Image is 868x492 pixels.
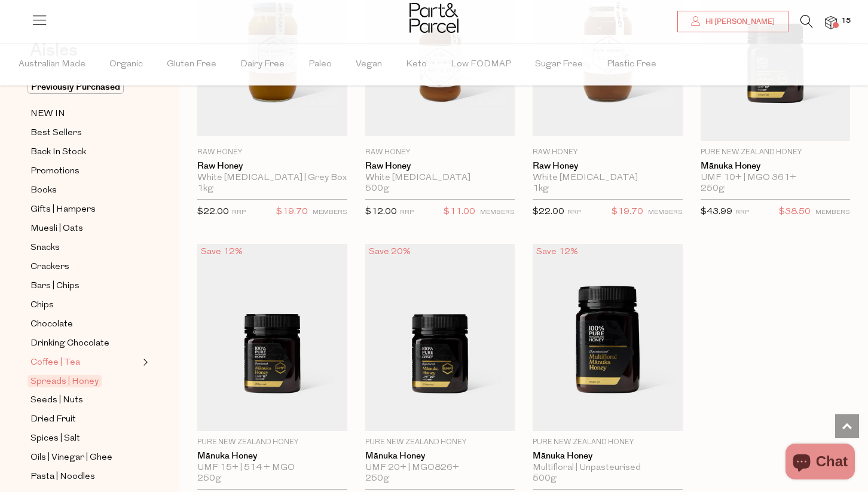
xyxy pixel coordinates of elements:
[109,44,143,85] span: Organic
[779,204,811,220] span: $38.50
[30,164,139,179] a: Promotions
[197,451,347,462] a: Mānuka Honey
[30,279,80,294] span: Bars | Chips
[533,473,557,484] span: 500g
[735,209,749,216] small: RRP
[444,204,475,220] span: $11.00
[30,184,57,198] span: Books
[30,279,139,294] a: Bars | Chips
[197,173,347,184] div: White [MEDICAL_DATA] | Grey Box
[276,204,308,220] span: $19.70
[701,184,725,194] span: 250g
[365,173,515,184] div: White [MEDICAL_DATA]
[30,221,139,236] a: Muesli | Oats
[240,44,285,85] span: Dairy Free
[308,44,332,85] span: Paleo
[30,145,86,160] span: Back In Stock
[533,244,683,431] img: Mānuka Honey
[197,463,347,473] div: UMF 15+ | 514 + MGO
[365,244,414,260] div: Save 20%
[197,437,347,448] p: Pure New Zealand Honey
[365,463,515,473] div: UMF 20+ | MGO826+
[533,184,549,194] span: 1kg
[30,126,139,140] a: Best Sellers
[365,147,515,158] p: Raw Honey
[30,469,139,484] a: Pasta | Noodles
[30,393,83,408] span: Seeds | Nuts
[567,209,581,216] small: RRP
[365,437,515,448] p: Pure New Zealand Honey
[30,412,139,427] a: Dried Fruit
[30,412,76,427] span: Dried Fruit
[533,451,683,462] a: Mānuka Honey
[30,126,82,140] span: Best Sellers
[197,184,213,194] span: 1kg
[27,375,102,387] span: Spreads | Honey
[140,355,148,369] button: Expand/Collapse Coffee | Tea
[480,209,515,216] small: MEMBERS
[30,298,54,313] span: Chips
[612,204,643,220] span: $19.70
[30,317,139,332] a: Chocolate
[701,207,732,216] span: $43.99
[365,244,515,431] img: Mānuka Honey
[197,161,347,172] a: Raw Honey
[782,444,858,482] inbox-online-store-chat: Shopify online store chat
[27,80,124,94] span: Previously Purchased
[30,355,139,370] a: Coffee | Tea
[30,393,139,408] a: Seeds | Nuts
[533,161,683,172] a: Raw Honey
[365,473,389,484] span: 250g
[30,259,139,274] a: Crackers
[30,202,139,217] a: Gifts | Hampers
[30,336,139,351] a: Drinking Chocolate
[30,374,139,389] a: Spreads | Honey
[365,161,515,172] a: Raw Honey
[533,437,683,448] p: Pure New Zealand Honey
[701,161,851,172] a: Mānuka Honey
[30,145,139,160] a: Back In Stock
[30,107,65,121] span: NEW IN
[30,240,139,255] a: Snacks
[30,241,60,255] span: Snacks
[30,106,139,121] a: NEW IN
[533,173,683,184] div: White [MEDICAL_DATA]
[701,147,851,158] p: Pure New Zealand Honey
[197,244,347,431] img: Mānuka Honey
[19,44,85,85] span: Australian Made
[677,11,788,32] a: Hi [PERSON_NAME]
[451,44,511,85] span: Low FODMAP
[30,183,139,198] a: Books
[533,244,582,260] div: Save 12%
[533,463,683,473] div: Multifloral | Unpasteurised
[30,298,139,313] a: Chips
[365,451,515,462] a: Mānuka Honey
[167,44,216,85] span: Gluten Free
[30,356,80,370] span: Coffee | Tea
[648,209,683,216] small: MEMBERS
[197,147,347,158] p: Raw Honey
[533,207,564,216] span: $22.00
[406,44,427,85] span: Keto
[607,44,656,85] span: Plastic Free
[30,431,139,446] a: Spices | Salt
[30,80,139,94] a: Previously Purchased
[365,207,397,216] span: $12.00
[197,244,246,260] div: Save 12%
[232,209,246,216] small: RRP
[838,16,854,26] span: 15
[30,222,83,236] span: Muesli | Oats
[30,260,69,274] span: Crackers
[30,470,95,484] span: Pasta | Noodles
[30,451,112,465] span: Oils | Vinegar | Ghee
[30,337,109,351] span: Drinking Chocolate
[313,209,347,216] small: MEMBERS
[400,209,414,216] small: RRP
[30,317,73,332] span: Chocolate
[815,209,850,216] small: MEMBERS
[702,17,775,27] span: Hi [PERSON_NAME]
[533,147,683,158] p: Raw Honey
[825,16,837,29] a: 15
[30,164,80,179] span: Promotions
[535,44,583,85] span: Sugar Free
